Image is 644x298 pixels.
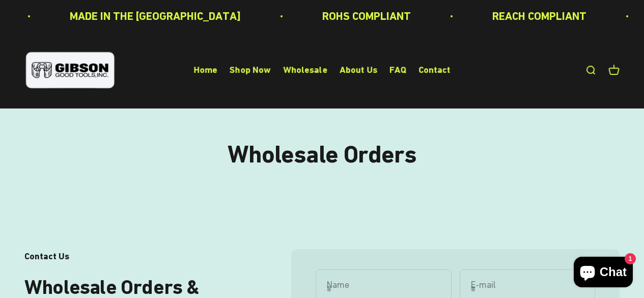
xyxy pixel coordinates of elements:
[492,7,586,25] p: REACH COMPLIANT
[230,65,271,75] a: Shop Now
[283,65,327,75] a: Wholesale
[24,249,259,264] p: Contact Us
[322,7,411,25] p: ROHS COMPLIANT
[70,7,241,25] p: MADE IN THE [GEOGRAPHIC_DATA]
[418,65,451,75] a: Contact
[24,141,620,168] h1: Wholesale Orders
[193,65,217,75] a: Home
[389,65,406,75] a: FAQ
[571,257,636,290] inbox-online-store-chat: Shopify online store chat
[340,65,377,75] a: About Us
